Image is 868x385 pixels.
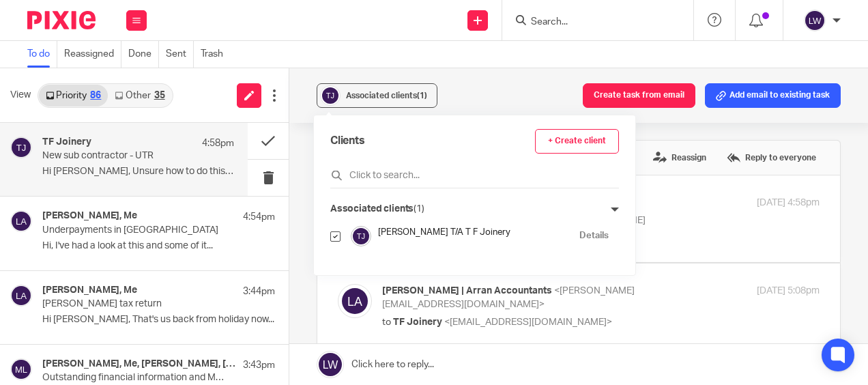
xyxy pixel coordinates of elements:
[10,210,32,232] img: svg%3E
[757,284,820,298] p: [DATE] 5:08pm
[10,137,32,158] img: svg%3E
[414,204,424,214] span: (1)
[42,358,236,370] h4: [PERSON_NAME], Me, [PERSON_NAME], [PERSON_NAME]
[10,358,32,380] img: svg%3E
[330,202,424,216] p: Associated clients
[444,317,612,327] span: <[EMAIL_ADDRESS][DOMAIN_NAME]>
[154,91,165,100] div: 35
[90,91,101,100] div: 86
[804,10,826,31] img: svg%3E
[705,83,841,108] button: Add email to existing task
[243,358,275,372] p: 3:43pm
[128,41,159,68] a: Done
[650,147,710,168] label: Reassign
[243,210,275,224] p: 4:54pm
[27,41,57,68] a: To do
[42,225,229,236] p: Underpayments in [GEOGRAPHIC_DATA]
[757,196,820,210] p: [DATE] 4:58pm
[42,166,234,177] p: Hi [PERSON_NAME], Unsure how to do this as Olivia...
[10,88,31,102] span: View
[42,372,229,384] p: Outstanding financial information and Mandatory Compliance Sanctions Self Declaration
[378,226,573,239] h4: [PERSON_NAME] T/A T F Joinery
[330,169,619,182] input: Click to search...
[64,41,121,68] a: Reassigned
[530,16,652,29] input: Search
[42,210,137,222] h4: [PERSON_NAME], Me
[417,91,427,100] span: (1)
[201,41,230,68] a: Trash
[583,83,695,108] button: Create task from email
[351,226,371,246] img: svg%3E
[346,91,427,100] span: Associated clients
[39,85,108,106] a: Priority86
[42,240,275,252] p: Hi, I've had a look at this and some of it...
[579,229,609,242] a: Details
[42,314,275,326] p: Hi [PERSON_NAME], That's us back from holiday now...
[202,137,234,150] p: 4:58pm
[42,137,91,148] h4: TF Joinery
[10,285,32,306] img: svg%3E
[320,85,341,106] img: svg%3E
[317,83,437,108] button: Associated clients(1)
[382,286,552,296] span: [PERSON_NAME] | Arran Accountants
[42,285,137,296] h4: [PERSON_NAME], Me
[535,129,619,154] a: + Create client
[27,11,96,29] img: Pixie
[166,41,194,68] a: Sent
[42,298,229,310] p: [PERSON_NAME] tax return
[243,285,275,298] p: 3:44pm
[382,317,391,327] span: to
[338,284,372,318] img: svg%3E
[393,317,442,327] span: TF Joinery
[108,85,171,106] a: Other35
[723,147,820,168] label: Reply to everyone
[42,150,196,162] p: New sub contractor - UTR
[330,133,365,149] span: Clients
